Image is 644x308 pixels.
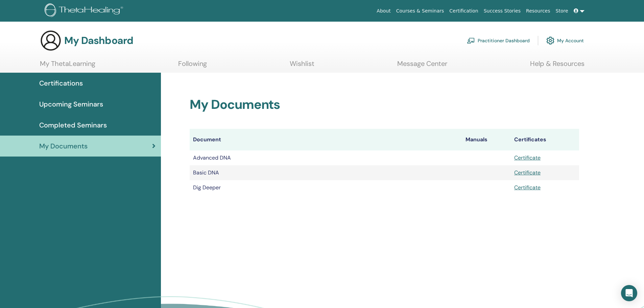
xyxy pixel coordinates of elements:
[190,150,462,165] td: Advanced DNA
[397,60,447,73] a: Message Center
[39,78,83,88] span: Certifications
[467,33,530,48] a: Practitioner Dashboard
[290,60,314,73] a: Wishlist
[39,141,88,151] span: My Documents
[178,60,207,73] a: Following
[481,5,523,17] a: Success Stories
[546,35,554,46] img: cog.svg
[39,120,107,130] span: Completed Seminars
[45,3,125,19] img: logo.png
[190,165,462,180] td: Basic DNA
[393,5,447,17] a: Courses & Seminars
[190,129,462,150] th: Document
[511,129,579,150] th: Certificates
[514,184,541,191] a: Certificate
[514,169,541,176] a: Certificate
[64,34,133,47] h3: My Dashboard
[462,129,511,150] th: Manuals
[39,99,103,109] span: Upcoming Seminars
[621,285,637,301] div: Open Intercom Messenger
[190,180,462,195] td: Dig Deeper
[190,97,579,113] h2: My Documents
[523,5,553,17] a: Resources
[40,30,62,51] img: generic-user-icon.jpg
[447,5,481,17] a: Certification
[467,38,475,44] img: chalkboard-teacher.svg
[40,60,95,73] a: My ThetaLearning
[374,5,393,17] a: About
[514,154,541,161] a: Certificate
[553,5,571,17] a: Store
[546,33,584,48] a: My Account
[530,60,585,73] a: Help & Resources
